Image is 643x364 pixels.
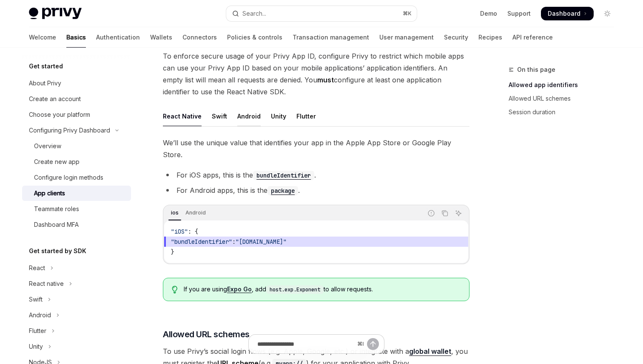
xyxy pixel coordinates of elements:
[29,246,86,256] h5: Get started by SDK
[439,208,450,219] button: Copy the contents from the code block
[403,10,412,17] span: ⌘ K
[171,238,232,245] span: "bundleIdentifier"
[163,106,202,126] div: React Native
[379,27,434,48] a: User management
[509,92,621,105] a: Allowed URL schemes
[22,339,131,354] button: Toggle Unity section
[22,201,131,217] a: Teammate roles
[66,27,86,48] a: Basics
[253,171,314,180] code: bundleIdentifier
[29,8,82,20] img: light logo
[29,125,110,135] div: Configuring Privy Dashboard
[171,228,188,235] span: "iOS"
[182,27,217,48] a: Connectors
[426,208,437,219] button: Report incorrect code
[163,137,469,161] span: We’ll use the unique value that identifies your app in the Apple App Store or Google Play Store.
[22,138,131,154] a: Overview
[267,186,298,195] a: package
[22,323,131,339] button: Toggle Flutter section
[227,27,282,48] a: Policies & controls
[22,292,131,307] button: Toggle Swift section
[507,9,531,18] a: Support
[163,184,469,196] li: For Android apps, this is the .
[183,208,208,218] div: Android
[236,238,287,245] span: "[DOMAIN_NAME]"
[267,186,298,195] code: package
[34,220,79,230] div: Dashboard MFA
[29,294,43,305] div: Swift
[22,308,131,323] button: Toggle Android section
[171,248,174,256] span: }
[96,27,140,48] a: Authentication
[317,76,334,84] strong: must
[163,169,469,181] li: For iOS apps, this is the .
[253,171,314,179] a: bundleIdentifier
[34,157,80,167] div: Create new app
[296,106,316,126] div: Flutter
[242,8,266,19] div: Search...
[22,170,131,185] a: Configure login methods
[517,65,555,75] span: On this page
[541,7,594,20] a: Dashboard
[34,141,61,151] div: Overview
[168,208,181,218] div: ios
[453,208,464,219] button: Ask AI
[22,186,131,201] a: App clients
[512,27,553,48] a: API reference
[600,7,614,20] button: Toggle dark mode
[22,123,131,138] button: Toggle Configuring Privy Dashboard section
[150,27,172,48] a: Wallets
[22,154,131,169] a: Create new app
[188,228,198,235] span: : {
[293,27,369,48] a: Transaction management
[22,76,131,91] a: About Privy
[184,285,461,294] span: If you are using , add to allow requests.
[22,91,131,107] a: Create an account
[478,27,502,48] a: Recipes
[480,9,497,18] a: Demo
[22,276,131,291] button: Toggle React native section
[212,106,227,126] div: Swift
[509,105,621,119] a: Session duration
[34,188,65,198] div: App clients
[367,338,379,350] button: Send message
[444,27,468,48] a: Security
[237,106,261,126] div: Android
[271,106,286,126] div: Unity
[22,107,131,122] a: Choose your platform
[34,172,103,183] div: Configure login methods
[29,326,46,336] div: Flutter
[548,9,580,18] span: Dashboard
[29,279,64,289] div: React native
[266,285,324,294] code: host.exp.Exponent
[29,78,61,88] div: About Privy
[226,6,417,21] button: Open search
[29,110,90,120] div: Choose your platform
[257,335,354,353] input: Ask a question...
[163,328,250,340] span: Allowed URL schemes
[29,94,81,104] div: Create an account
[509,78,621,92] a: Allowed app identifiers
[163,50,469,98] span: To enforce secure usage of your Privy App ID, configure Privy to restrict which mobile apps can u...
[22,260,131,276] button: Toggle React section
[29,61,63,71] h5: Get started
[172,286,178,293] svg: Tip
[232,238,236,245] span: :
[29,341,43,352] div: Unity
[29,27,56,48] a: Welcome
[34,204,79,214] div: Teammate roles
[22,217,131,232] a: Dashboard MFA
[227,285,252,293] a: Expo Go
[29,310,51,320] div: Android
[29,263,45,273] div: React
